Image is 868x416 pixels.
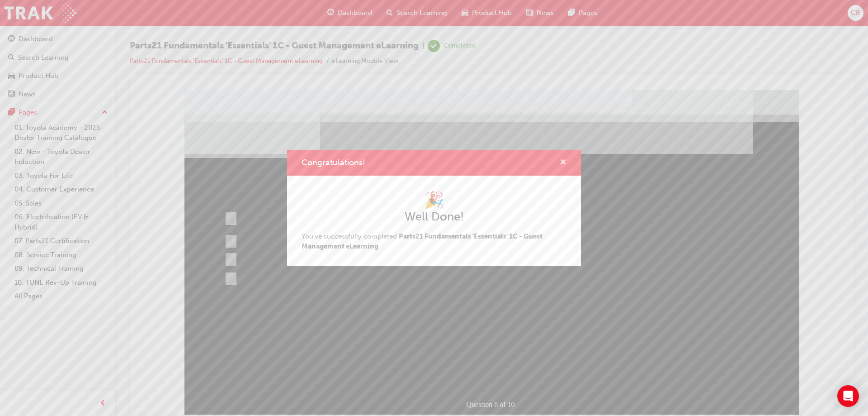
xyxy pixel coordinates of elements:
[302,158,365,167] span: Congratulations!
[302,190,566,210] h1: 🎉
[560,159,566,167] span: cross-icon
[302,232,542,251] span: Parts21 Fundamentals 'Essentials' 1C - Guest Management eLearning
[302,210,566,224] h2: Well Done!
[560,157,566,168] button: cross-icon
[302,232,542,251] span: You've successfully completed
[837,385,859,407] div: Open Intercom Messenger
[287,150,581,266] div: Congratulations!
